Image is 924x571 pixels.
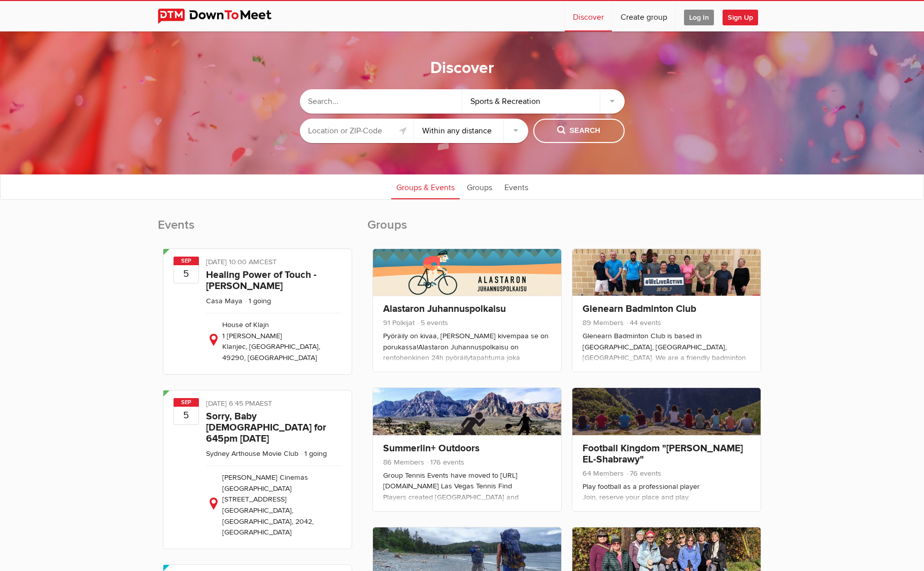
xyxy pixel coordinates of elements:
span: House of Klajn 1 [PERSON_NAME] Klanjec, [GEOGRAPHIC_DATA], 49290, [GEOGRAPHIC_DATA] [222,320,320,362]
button: Search [533,119,625,143]
a: Groups [462,174,497,199]
a: Glenearn Badminton Club [583,303,696,315]
b: 5 [174,265,198,283]
span: [PERSON_NAME] Cinemas [GEOGRAPHIC_DATA] [STREET_ADDRESS] [GEOGRAPHIC_DATA], [GEOGRAPHIC_DATA], 20... [222,473,314,537]
div: [DATE] 6:45 PM [206,398,341,411]
span: 86 Members [383,458,424,467]
span: 89 Members [583,318,624,327]
a: Sorry, Baby [DEMOGRAPHIC_DATA] for 645pm [DATE] [PERSON_NAME][GEOGRAPHIC_DATA] [206,410,326,467]
a: Casa Maya [206,297,243,305]
a: Football Kingdom "[PERSON_NAME] EL-Shabrawy" [583,442,743,466]
span: 91 Polkijat [383,318,415,327]
div: Sports & Recreation [462,89,625,114]
li: 1 going [300,449,327,458]
a: Groups & Events [391,174,460,199]
a: Sydney Arthouse Movie Club [206,449,298,458]
div: [DATE] 10:00 AM [206,257,341,270]
a: Healing Power of Touch - [PERSON_NAME] [206,269,317,292]
span: 176 events [426,458,464,467]
h1: Discover [430,58,494,79]
span: Europe/Zagreb [259,258,277,266]
img: DownToMeet [158,9,287,24]
span: Sep [174,398,199,407]
a: Discover [565,1,612,31]
span: Search [557,125,600,136]
a: Events [499,174,533,199]
input: Search... [300,89,462,114]
span: Sep [174,257,199,265]
input: Location or ZIP-Code [300,119,414,143]
span: Sign Up [723,10,758,25]
div: Play football as a professional player Join, reserve your place and play. Fair play is our goal. [583,481,750,514]
li: 1 going [245,297,271,305]
h2: Groups [367,217,767,243]
a: Summerlin+ Outdoors [383,442,480,454]
h2: Events [158,217,357,243]
a: Log In [676,1,722,31]
span: 5 events [417,318,448,327]
span: 64 Members [583,469,624,478]
span: Australia/Sydney [255,399,272,408]
a: Create group [612,1,675,31]
span: Log In [684,10,714,25]
span: 76 events [626,469,661,478]
a: Alastaron Juhannuspolkaisu [383,303,506,315]
a: Sign Up [723,1,766,31]
b: 5 [174,406,198,424]
span: 44 events [626,318,661,327]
